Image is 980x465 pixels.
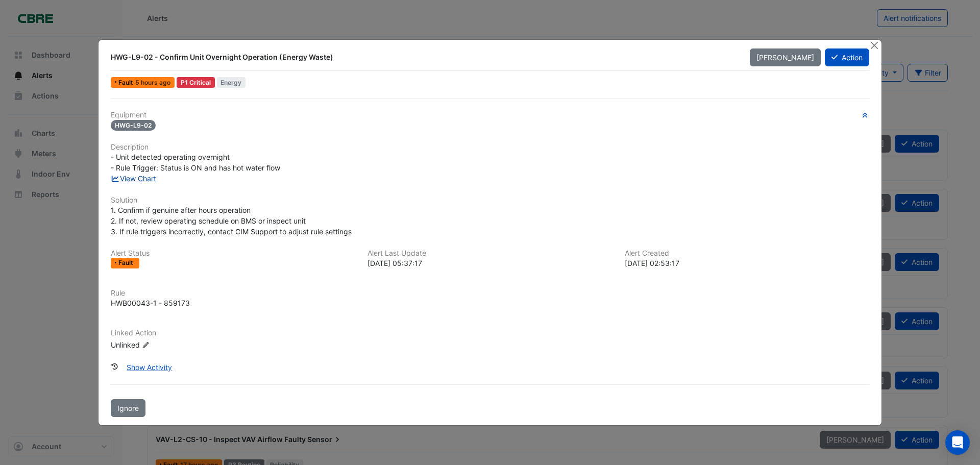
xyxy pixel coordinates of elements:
button: Ignore [111,399,145,417]
div: [DATE] 02:53:17 [625,258,869,268]
span: - Unit detected operating overnight - Rule Trigger: Status is ON and has hot water flow [111,153,280,172]
span: Fault [118,80,135,86]
div: HWB00043-1 - 859173 [111,298,190,308]
button: [PERSON_NAME] [750,48,821,66]
button: Action [825,48,869,66]
button: Show Activity [120,358,179,376]
div: Open Intercom Messenger [945,430,970,455]
button: Close [869,40,879,51]
h6: Equipment [111,111,869,119]
span: HWG-L9-02 [111,120,156,131]
span: [PERSON_NAME] [756,53,814,62]
h6: Linked Action [111,329,869,337]
h6: Alert Created [625,249,869,258]
div: Unlinked [111,339,233,350]
h6: Alert Status [111,249,355,258]
h6: Description [111,143,869,152]
span: Fault [118,260,135,266]
span: Energy [217,77,246,88]
div: [DATE] 05:37:17 [367,258,612,268]
div: HWG-L9-02 - Confirm Unit Overnight Operation (Energy Waste) [111,52,738,62]
h6: Solution [111,196,869,205]
h6: Rule [111,289,869,298]
a: View Chart [111,174,156,183]
h6: Alert Last Update [367,249,612,258]
fa-icon: Edit Linked Action [142,341,150,349]
span: Ignore [117,404,139,412]
span: Mon 15-Sep-2025 05:37 AEST [135,79,170,86]
span: 1. Confirm if genuine after hours operation 2. If not, review operating schedule on BMS or inspec... [111,206,352,236]
div: P1 Critical [177,77,215,88]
